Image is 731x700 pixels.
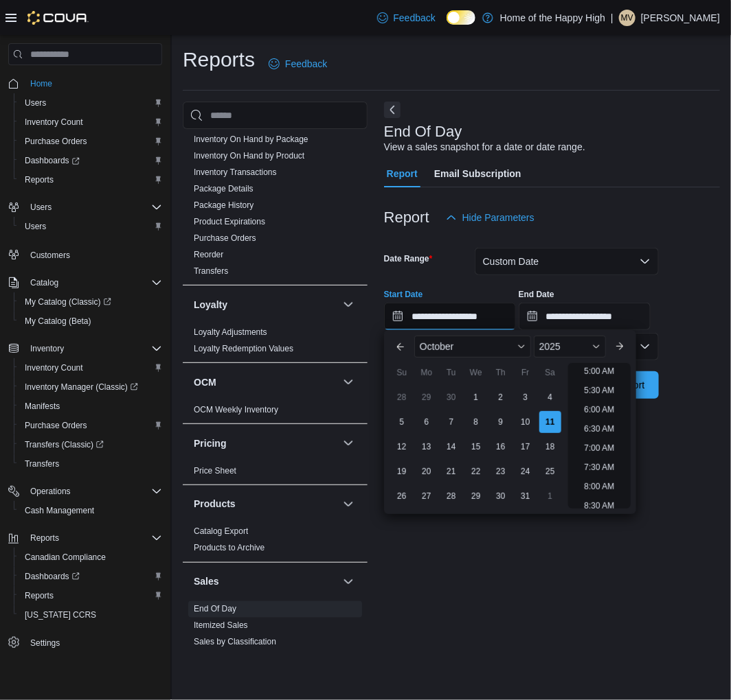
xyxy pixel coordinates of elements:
[465,460,487,482] div: day-22
[490,411,512,433] div: day-9
[25,221,46,232] span: Users
[14,567,168,586] a: Dashboards
[578,421,620,437] li: 6:30 AM
[539,411,561,433] div: day-11
[30,202,52,213] span: Users
[14,312,168,331] button: My Catalog (Beta)
[440,460,462,482] div: day-21
[14,217,168,236] button: Users
[183,324,368,362] div: Loyalty
[19,502,100,519] a: Cash Management
[19,587,162,604] span: Reports
[194,375,337,389] button: OCM
[434,160,521,187] span: Email Subscription
[19,172,59,188] a: Reports
[515,460,537,482] div: day-24
[578,440,620,456] li: 7:00 AM
[440,436,462,458] div: day-14
[391,460,413,482] div: day-19
[194,266,228,276] a: Transfers
[194,605,236,614] a: End Of Day
[19,133,93,150] a: Purchase Orders
[194,327,267,337] a: Loyalty Adjustments
[465,485,487,507] div: day-29
[578,382,620,399] li: 5:30 AM
[194,298,227,312] h3: Loyalty
[440,386,462,408] div: day-30
[194,233,256,244] span: Purchase Orders
[372,4,441,32] a: Feedback
[183,463,368,485] div: Pricing
[194,375,216,389] h3: OCM
[19,379,162,395] span: Inventory Manager (Classic)
[194,527,248,537] a: Catalog Export
[25,590,54,601] span: Reports
[194,544,265,553] a: Products to Archive
[490,362,512,384] div: Th
[640,341,651,352] button: Open list of options
[340,496,357,513] button: Products
[194,653,243,664] span: Sales by Day
[609,336,631,358] button: Next month
[263,50,333,78] a: Feedback
[447,10,475,25] input: Dark Mode
[194,498,236,511] h3: Products
[30,486,71,497] span: Operations
[183,524,368,562] div: Products
[194,575,337,589] button: Sales
[14,416,168,435] button: Purchase Orders
[14,397,168,416] button: Manifests
[390,385,563,509] div: October, 2025
[387,160,418,187] span: Report
[19,398,65,415] a: Manifests
[19,218,52,235] a: Users
[25,439,104,450] span: Transfers (Classic)
[340,574,357,590] button: Sales
[194,184,254,194] a: Package Details
[19,114,162,130] span: Inventory Count
[19,607,162,623] span: Washington CCRS
[490,386,512,408] div: day-2
[194,249,223,260] span: Reorder
[14,454,168,474] button: Transfers
[416,362,438,384] div: Mo
[465,411,487,433] div: day-8
[19,172,162,188] span: Reports
[25,174,54,185] span: Reports
[440,362,462,384] div: Tu
[25,362,83,373] span: Inventory Count
[194,575,219,589] h3: Sales
[490,460,512,482] div: day-23
[19,607,102,623] a: [US_STATE] CCRS
[3,339,168,358] button: Inventory
[30,78,52,89] span: Home
[194,216,265,227] span: Product Expirations
[194,200,254,211] span: Package History
[194,343,293,354] span: Loyalty Redemption Values
[3,633,168,653] button: Settings
[25,420,87,431] span: Purchase Orders
[194,217,265,226] a: Product Expirations
[465,436,487,458] div: day-15
[414,336,531,358] div: Button. Open the month selector. October is currently selected.
[490,485,512,507] div: day-30
[394,11,436,25] span: Feedback
[194,436,226,450] h3: Pricing
[14,501,168,520] button: Cash Management
[25,97,46,108] span: Users
[539,362,561,384] div: Sa
[25,401,60,412] span: Manifests
[25,275,64,291] button: Catalog
[416,436,438,458] div: day-13
[14,605,168,625] button: [US_STATE] CCRS
[25,505,94,516] span: Cash Management
[25,609,96,620] span: [US_STATE] CCRS
[420,341,454,352] span: October
[25,458,59,469] span: Transfers
[30,638,60,649] span: Settings
[30,533,59,544] span: Reports
[515,386,537,408] div: day-3
[539,485,561,507] div: day-1
[534,336,606,358] div: Button. Open the year selector. 2025 is currently selected.
[194,638,276,647] a: Sales by Classification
